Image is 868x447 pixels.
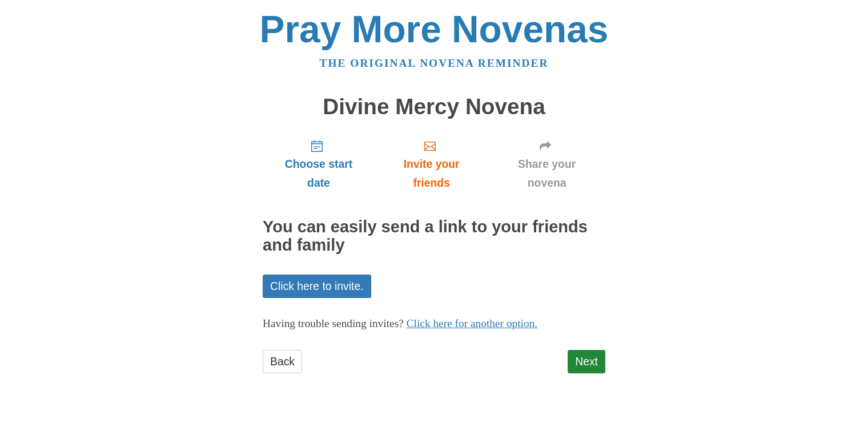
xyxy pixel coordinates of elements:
[488,130,605,198] a: Share your novena
[263,95,605,119] h1: Divine Mercy Novena
[500,155,594,192] span: Share your novena
[386,155,477,192] span: Invite your friends
[260,8,609,50] a: Pray More Novenas
[407,317,538,329] a: Click here for another option.
[263,317,404,329] span: Having trouble sending invites?
[320,57,549,69] a: The original novena reminder
[263,275,371,298] a: Click here to invite.
[263,350,302,373] a: Back
[263,218,605,255] h2: You can easily send a link to your friends and family
[274,155,363,192] span: Choose start date
[263,130,375,198] a: Choose start date
[375,130,488,198] a: Invite your friends
[568,350,605,373] a: Next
